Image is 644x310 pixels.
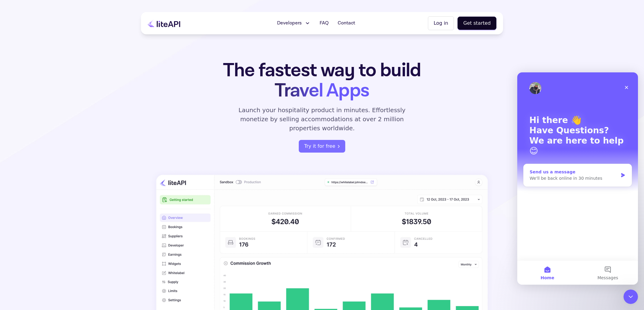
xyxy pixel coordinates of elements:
a: FAQ [316,17,332,29]
h1: The fastest way to build [204,60,440,101]
span: Developers [277,20,302,27]
span: FAQ [320,20,329,27]
button: Try it for free [299,140,345,153]
span: Travel Apps [275,78,369,103]
iframe: Intercom live chat [623,289,638,304]
p: Launch your hospitality product in minutes. Effortlessly monetize by selling accommodations at ov... [231,106,413,133]
button: Log in [428,16,454,30]
button: Developers [273,17,314,29]
iframe: Intercom live chat [517,72,638,285]
button: Get started [457,17,496,30]
span: Contact [338,20,355,27]
a: Contact [334,17,359,29]
a: register [299,140,345,153]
